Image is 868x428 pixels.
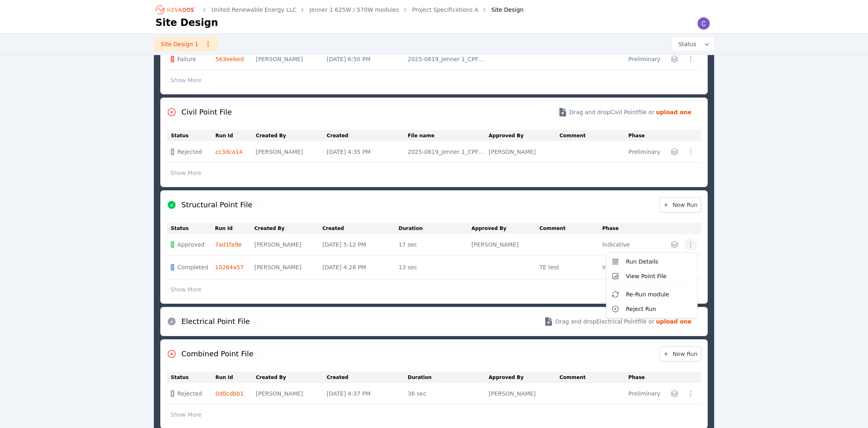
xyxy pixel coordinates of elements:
[608,269,696,283] button: View Point File
[608,287,696,302] button: Re-Run module
[608,302,696,316] button: Reject Run
[608,254,696,269] button: Run Details
[626,290,669,298] span: Re-Run module
[626,305,656,313] span: Reject Run
[626,272,666,280] span: View Point File
[626,258,658,266] span: Run Details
